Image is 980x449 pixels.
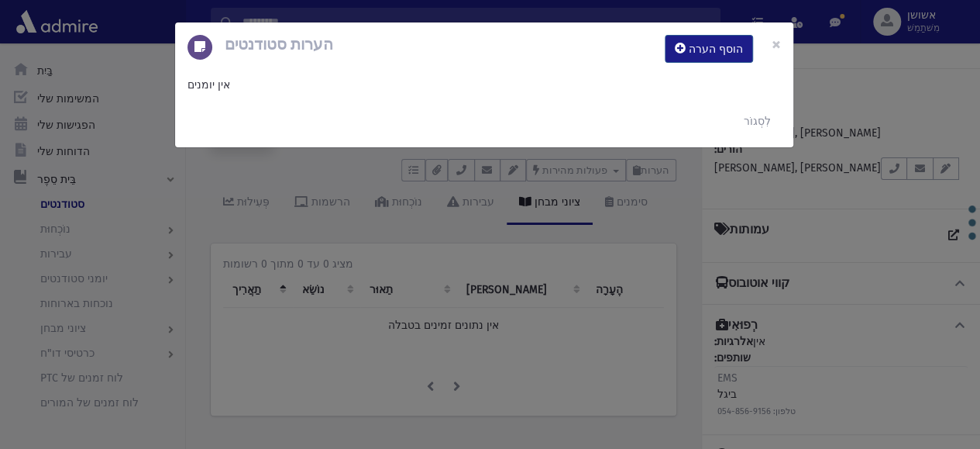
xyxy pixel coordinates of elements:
[759,22,793,66] button: לִסְגוֹר
[689,43,743,56] font: הוסף הערה
[744,115,771,128] font: לִסְגוֹר
[225,35,333,54] font: הערות סטודנטים
[772,33,781,55] font: ×
[734,107,781,135] button: לִסְגוֹר
[187,78,230,92] font: אין יומנים
[665,35,753,63] button: הוסף הערה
